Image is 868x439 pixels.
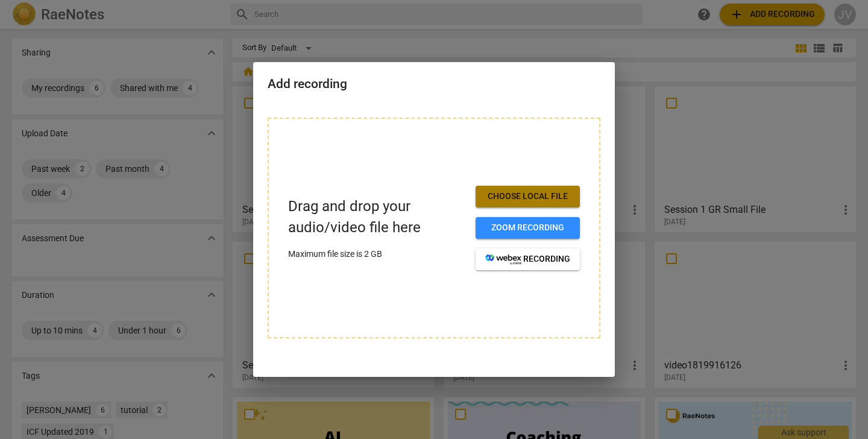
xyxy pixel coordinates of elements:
h2: Add recording [268,77,600,92]
p: Maximum file size is 2 GB [288,248,466,261]
button: Choose local file [476,186,580,207]
button: recording [476,248,580,270]
span: Zoom recording [485,222,570,234]
span: Choose local file [485,191,570,203]
button: Zoom recording [476,217,580,239]
span: recording [485,253,570,265]
p: Drag and drop your audio/video file here [288,196,466,238]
